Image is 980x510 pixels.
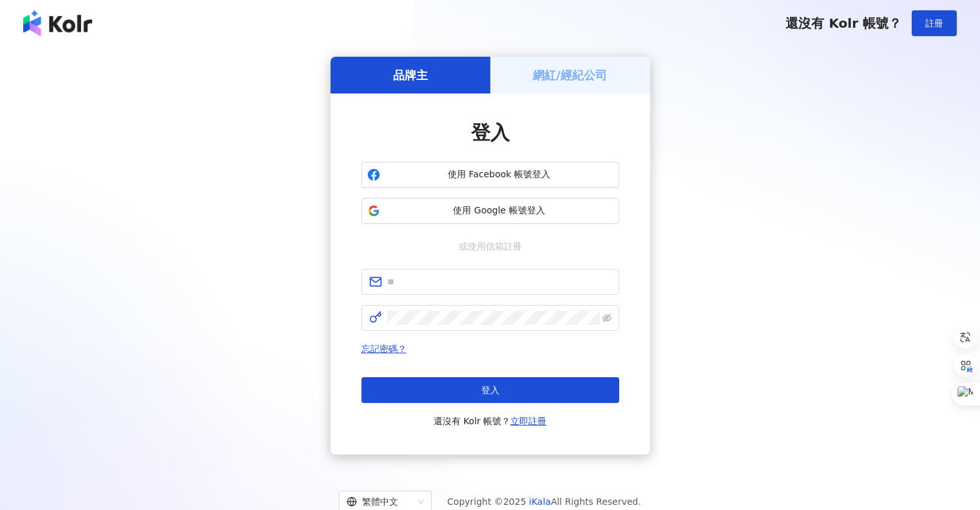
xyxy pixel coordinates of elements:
a: iKala [529,496,551,507]
span: 登入 [471,121,510,144]
button: 使用 Facebook 帳號登入 [361,162,619,188]
span: 登入 [481,385,499,395]
a: 忘記密碼？ [361,344,407,354]
h5: 品牌主 [393,67,428,83]
span: Copyright © 2025 All Rights Reserved. [447,494,641,509]
span: 使用 Google 帳號登入 [385,204,613,217]
span: 或使用信箱註冊 [450,239,531,253]
span: 使用 Facebook 帳號登入 [385,168,613,181]
span: 註冊 [925,18,943,28]
img: logo [23,10,92,36]
button: 註冊 [912,10,957,36]
span: eye-invisible [602,313,611,322]
button: 登入 [361,377,619,403]
h5: 網紅/經紀公司 [533,67,607,83]
span: 還沒有 Kolr 帳號？ [785,15,901,31]
button: 使用 Google 帳號登入 [361,198,619,224]
a: 立即註冊 [510,416,546,426]
span: 還沒有 Kolr 帳號？ [434,413,547,429]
